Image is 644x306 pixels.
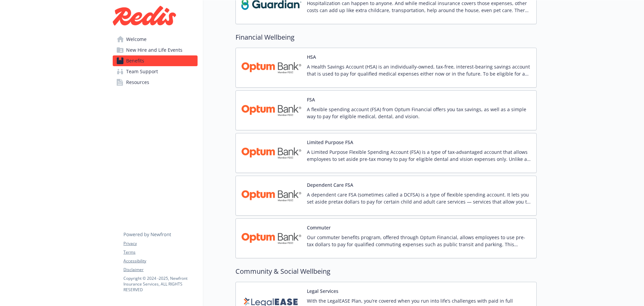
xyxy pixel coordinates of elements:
span: Team Support [126,66,158,77]
a: Welcome [113,34,198,45]
span: Benefits [126,55,144,66]
p: A Health Savings Account (HSA) is an individually-owned, tax-free, interest-bearing savings accou... [307,63,531,77]
span: New Hire and Life Events [126,45,182,55]
p: A Limited Purpose Flexible Spending Account (FSA) is a type of tax-advantaged account that allows... [307,148,531,163]
button: Limited Purpose FSA [307,139,353,146]
img: Optum Bank carrier logo [241,96,302,125]
img: Optum Bank carrier logo [241,181,302,210]
button: HSA [307,53,316,60]
p: Copyright © 2024 - 2025 , Newfront Insurance Services, ALL RIGHTS RESERVED [123,275,197,293]
button: Commuter [307,224,331,231]
p: A dependent care FSA (sometimes called a DCFSA) is a type of flexible spending account. It lets y... [307,191,531,205]
img: Optum Bank carrier logo [241,53,302,82]
button: Legal Services [307,288,338,295]
img: Optum Bank carrier logo [241,139,302,167]
p: Our commuter benefits program, offered through Optum Financial, allows employees to use pre-tax d... [307,234,531,248]
h2: Financial Wellbeing [235,32,537,42]
a: Terms [123,249,197,255]
a: Team Support [113,66,198,77]
button: FSA [307,96,315,103]
span: Welcome [126,34,147,45]
img: Optum Bank carrier logo [241,224,302,253]
button: Dependent Care FSA [307,181,353,188]
span: Resources [126,77,149,88]
a: Benefits [113,55,198,66]
p: A flexible spending account (FSA) from Optum Financial offers you tax savings, as well as a simpl... [307,106,531,120]
a: Disclaimer [123,267,197,273]
a: Privacy [123,241,197,247]
a: Accessibility [123,258,197,264]
a: New Hire and Life Events [113,45,198,55]
h2: Community & Social Wellbeing [235,266,537,276]
a: Resources [113,77,198,88]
